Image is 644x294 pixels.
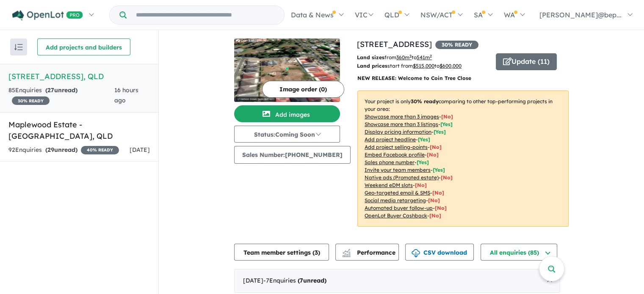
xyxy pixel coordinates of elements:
u: Native ads (Promoted estate) [365,174,439,181]
span: 30 % READY [435,41,478,49]
span: to [412,54,432,60]
span: [DATE] [130,146,150,154]
span: 40 % READY [81,146,119,154]
u: Add project headline [365,136,416,143]
b: Land prices [357,63,387,69]
div: 85 Enquir ies [8,85,114,106]
b: 30 % ready [411,98,439,104]
span: [ No ] [441,113,453,120]
u: Automated buyer follow-up [365,205,433,211]
u: Display pricing information [365,129,431,135]
button: Update (11) [496,53,557,70]
h5: Maplewood Estate - [GEOGRAPHIC_DATA] , QLD [8,119,150,142]
img: sort.svg [14,44,23,50]
span: Performance [343,249,395,256]
span: - 7 Enquir ies [263,277,326,284]
span: [ Yes ] [433,167,445,173]
span: [No] [428,197,440,203]
span: [ Yes ] [417,159,429,165]
u: Add project selling-points [365,144,428,150]
button: Status:Coming Soon [234,126,340,143]
button: Add images [234,105,340,122]
img: bar-chart.svg [342,252,351,257]
button: Sales Number:[PHONE_NUMBER] [234,146,351,164]
u: 541 m [417,54,432,60]
button: Team member settings (3) [234,244,329,261]
span: [No] [429,212,441,219]
u: Invite your team members [365,167,431,173]
span: 29 [47,146,54,154]
p: from [357,53,489,62]
button: Performance [335,244,399,261]
span: 27 [47,86,54,94]
u: Social media retargeting [365,197,426,203]
p: start from [357,62,489,70]
u: Embed Facebook profile [365,151,425,158]
img: Openlot PRO Logo White [12,10,83,21]
u: Showcase more than 3 listings [365,121,438,127]
span: [ No ] [430,144,442,150]
u: Sales phone number [365,159,415,165]
button: Add projects and builders [37,38,130,55]
span: 3 [315,249,318,256]
span: [ Yes ] [440,121,453,127]
strong: ( unread) [45,146,77,154]
sup: 2 [409,54,412,58]
span: [No] [441,174,453,181]
span: [No] [435,205,447,211]
button: CSV download [405,244,474,261]
input: Try estate name, suburb, builder or developer [128,6,282,24]
span: [ Yes ] [418,136,430,143]
strong: ( unread) [45,86,77,94]
img: 17 Vietnam Street - Inala [234,38,340,102]
span: [PERSON_NAME]@bep... [539,11,622,19]
u: OpenLot Buyer Cashback [365,212,427,219]
span: [No] [432,190,444,196]
u: Showcase more than 3 images [365,113,439,120]
div: [DATE] [234,269,560,293]
h5: [STREET_ADDRESS] , QLD [8,71,150,82]
button: All enquiries (85) [481,244,557,261]
a: [STREET_ADDRESS] [357,39,432,49]
div: 92 Enquir ies [8,145,119,155]
span: 7 [300,277,303,284]
span: [No] [415,182,427,188]
button: Image order (0) [262,81,344,98]
span: [ Yes ] [434,129,446,135]
strong: ( unread) [298,277,326,284]
u: 360 m [396,54,412,60]
u: Weekend eDM slots [365,182,413,188]
p: Your project is only comparing to other top-performing projects in your area: - - - - - - - - - -... [357,91,569,227]
span: 16 hours ago [114,86,138,104]
p: NEW RELEASE: Welcome to Coin Tree Close [357,74,569,82]
b: Land sizes [357,54,384,60]
span: [ No ] [427,151,439,158]
u: $ 515,000 [413,63,434,69]
sup: 2 [430,54,432,58]
img: line-chart.svg [343,249,350,253]
u: Geo-targeted email & SMS [365,190,430,196]
img: download icon [412,249,420,258]
u: $ 600,000 [439,63,462,69]
span: 30 % READY [12,96,50,105]
span: to [434,63,462,69]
